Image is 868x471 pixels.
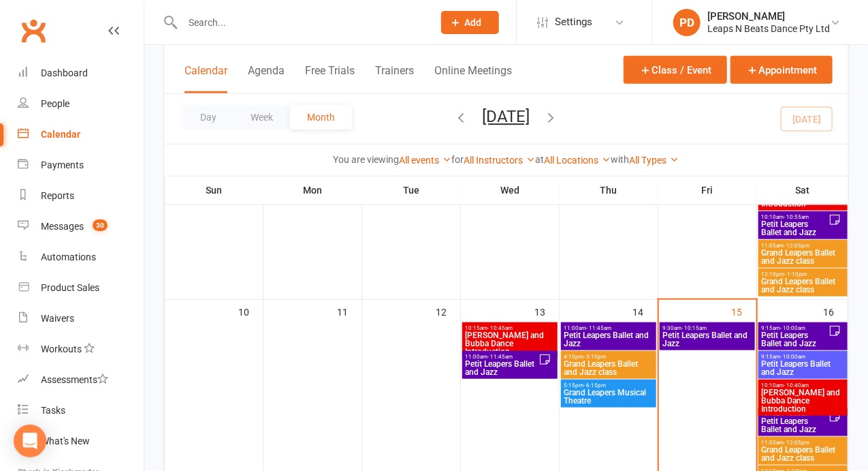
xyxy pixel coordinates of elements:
th: Tue [362,176,461,204]
div: [PERSON_NAME] [707,10,830,22]
span: [PERSON_NAME] and Bubba Dance Introduction [465,331,555,356]
th: Sat [757,176,848,204]
span: - 10:55am [784,214,809,220]
button: Online Meetings [434,64,512,93]
button: Appointment [730,56,833,84]
span: Grand Leapers Ballet and Jazz class [761,446,845,462]
span: Petit Leapers Ballet and Jazz [761,360,845,376]
span: - 12:05pm [784,243,810,249]
a: Automations [18,242,144,273]
th: Sun [165,176,263,204]
span: Petit Leapers Ballet and Jazz [465,360,539,376]
div: What's New [41,436,90,446]
button: Class / Event [624,56,727,84]
span: Petit Leapers Ballet and Jazz [662,331,752,348]
span: Add [465,17,482,28]
span: 9:30am [662,325,752,331]
strong: for [452,154,464,165]
span: [PERSON_NAME] and Bubba Dance Introduction [761,183,829,208]
span: 11:05am [761,440,845,446]
span: 10:15am [465,325,555,331]
span: Petit Leapers Ballet and Jazz [761,331,829,348]
span: [PERSON_NAME] and Bubba Dance Introduction [761,389,845,413]
span: Grand Leapers Musical Theatre [564,389,654,405]
div: 15 [732,300,756,322]
a: Clubworx [16,14,50,48]
span: Grand Leapers Ballet and Jazz class [564,360,654,376]
button: Agenda [248,64,285,93]
div: 12 [436,300,460,322]
span: - 10:00am [781,354,806,360]
strong: You are viewing [334,154,400,165]
button: Trainers [375,64,414,93]
button: Add [441,11,499,34]
div: PD [673,9,701,36]
a: Messages 30 [18,211,144,242]
th: Thu [560,176,658,204]
a: Tasks [18,395,144,426]
div: Product Sales [41,282,99,293]
a: Product Sales [18,273,144,303]
th: Mon [263,176,362,204]
span: 11:00am [564,325,654,331]
div: Automations [41,252,96,262]
button: Calendar [184,64,227,93]
a: All Types [630,155,679,166]
div: Waivers [41,313,74,324]
a: Workouts [18,334,144,365]
span: - 6:15pm [584,382,607,389]
div: Dashboard [41,67,88,78]
div: Leaps N Beats Dance Pty Ltd [707,22,830,35]
span: - 1:10pm [785,271,807,277]
span: - 10:45am [488,325,513,331]
div: 11 [337,300,361,322]
div: Tasks [41,405,65,416]
a: Assessments [18,365,144,395]
span: - 11:45am [587,325,612,331]
a: All events [400,155,452,166]
span: Settings [555,7,592,37]
span: 10:10am [761,214,829,220]
span: 11:00am [465,354,539,360]
span: 10:10am [761,382,845,389]
th: Fri [658,176,757,204]
span: Grand Leapers Ballet and Jazz class [761,249,845,265]
span: 11:05am [761,243,845,249]
div: Open Intercom Messenger [14,425,46,457]
a: Calendar [18,119,144,150]
a: All Instructors [464,155,536,166]
a: People [18,89,144,119]
a: What's New [18,426,144,457]
div: 16 [823,300,848,322]
button: Day [183,105,234,130]
span: Petit Leapers Ballet and Jazz [761,417,829,434]
button: Month [290,105,352,130]
strong: with [611,154,630,165]
span: 9:15am [761,325,829,331]
div: Calendar [41,129,80,140]
strong: at [536,154,545,165]
span: 30 [93,219,108,231]
span: - 10:15am [682,325,707,331]
button: [DATE] [483,107,530,126]
span: - 12:05pm [784,440,810,446]
div: 14 [633,300,658,322]
a: Dashboard [18,58,144,89]
th: Wed [461,176,560,204]
div: Payments [41,159,84,170]
span: 9:15am [761,354,845,360]
div: People [41,98,69,109]
div: Assessments [41,374,108,385]
span: 12:10pm [761,271,845,277]
span: - 11:45am [488,354,513,360]
span: - 5:10pm [584,354,607,360]
a: Payments [18,150,144,181]
div: Workouts [41,344,82,354]
span: - 10:40am [784,382,809,389]
span: Grand Leapers Ballet and Jazz class [761,277,845,294]
span: 5:15pm [564,382,654,389]
input: Search... [178,13,423,32]
div: Messages [41,221,84,232]
a: Waivers [18,303,144,334]
a: Reports [18,181,144,211]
